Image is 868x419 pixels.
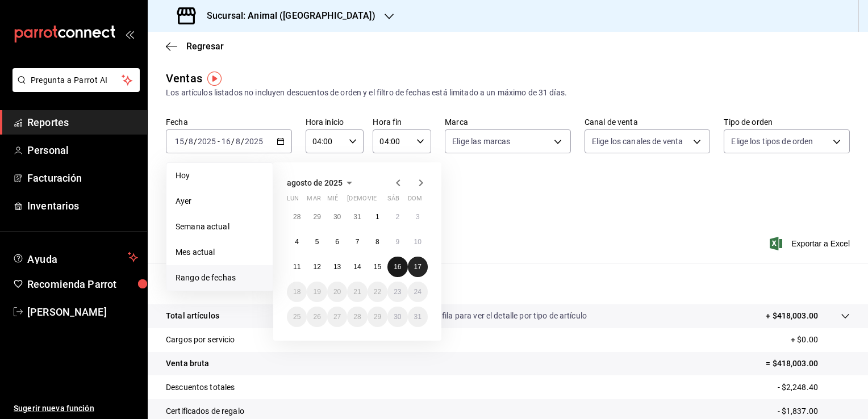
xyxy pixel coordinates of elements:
abbr: 29 de agosto de 2025 [374,313,381,321]
span: agosto de 2025 [287,178,343,187]
abbr: 20 de agosto de 2025 [333,288,341,296]
abbr: 23 de agosto de 2025 [394,288,401,296]
button: 10 de agosto de 2025 [408,232,428,252]
p: Certificados de regalo [166,405,244,417]
abbr: 16 de agosto de 2025 [394,263,401,271]
span: Facturación [27,170,138,186]
button: 13 de agosto de 2025 [327,257,347,277]
label: Hora fin [373,118,431,126]
span: Elige los canales de venta [592,136,683,147]
span: Regresar [186,41,224,52]
button: 27 de agosto de 2025 [327,307,347,327]
button: 18 de agosto de 2025 [287,282,307,302]
button: 5 de agosto de 2025 [307,232,327,252]
button: 29 de agosto de 2025 [368,307,387,327]
abbr: 13 de agosto de 2025 [333,263,341,271]
p: Da clic en la fila para ver el detalle por tipo de artículo [398,310,587,322]
button: 28 de julio de 2025 [287,207,307,227]
button: 30 de agosto de 2025 [387,307,407,327]
input: -- [235,137,241,146]
p: Total artículos [166,310,219,322]
button: 3 de agosto de 2025 [408,207,428,227]
button: 21 de agosto de 2025 [347,282,367,302]
button: Exportar a Excel [772,237,850,250]
abbr: 1 de agosto de 2025 [375,213,379,221]
span: Mes actual [176,246,264,258]
button: 2 de agosto de 2025 [387,207,407,227]
abbr: 27 de agosto de 2025 [333,313,341,321]
button: 29 de julio de 2025 [307,207,327,227]
abbr: 15 de agosto de 2025 [374,263,381,271]
abbr: 21 de agosto de 2025 [353,288,361,296]
abbr: 28 de julio de 2025 [293,213,301,221]
p: Cargos por servicio [166,334,235,346]
p: Venta bruta [166,358,209,370]
button: 30 de julio de 2025 [327,207,347,227]
button: 16 de agosto de 2025 [387,257,407,277]
abbr: 26 de agosto de 2025 [313,313,320,321]
abbr: 24 de agosto de 2025 [414,288,422,296]
button: 22 de agosto de 2025 [368,282,387,302]
abbr: 2 de agosto de 2025 [395,213,399,221]
button: agosto de 2025 [287,176,356,190]
button: 12 de agosto de 2025 [307,257,327,277]
span: Recomienda Parrot [27,276,138,292]
span: Elige los tipos de orden [731,136,813,147]
abbr: 30 de agosto de 2025 [394,313,401,321]
span: Personal [27,143,138,158]
span: Inventarios [27,198,138,213]
span: / [241,137,244,146]
button: 19 de agosto de 2025 [307,282,327,302]
button: 6 de agosto de 2025 [327,232,347,252]
abbr: sábado [387,195,399,207]
span: / [231,137,235,146]
abbr: domingo [408,195,422,207]
abbr: 12 de agosto de 2025 [313,263,320,271]
button: 11 de agosto de 2025 [287,257,307,277]
abbr: 31 de agosto de 2025 [414,313,422,321]
abbr: 6 de agosto de 2025 [335,238,339,246]
button: 31 de agosto de 2025 [408,307,428,327]
span: Rango de fechas [176,272,264,284]
button: 4 de agosto de 2025 [287,232,307,252]
p: + $418,003.00 [766,310,818,322]
label: Hora inicio [306,118,364,126]
button: Pregunta a Parrot AI [12,68,140,92]
abbr: 3 de agosto de 2025 [416,213,420,221]
div: Los artículos listados no incluyen descuentos de orden y el filtro de fechas está limitado a un m... [166,87,850,99]
abbr: 11 de agosto de 2025 [293,263,301,271]
span: - [218,137,220,146]
abbr: viernes [368,195,377,207]
span: Sugerir nueva función [14,403,138,414]
img: Tooltip marker [207,72,222,86]
abbr: 17 de agosto de 2025 [414,263,422,271]
button: 1 de agosto de 2025 [368,207,387,227]
input: ---- [197,137,216,146]
label: Fecha [166,118,292,126]
p: - $2,248.40 [778,382,850,393]
h3: Sucursal: Animal ([GEOGRAPHIC_DATA]) [198,9,375,23]
span: Semana actual [176,221,264,233]
abbr: miércoles [327,195,338,207]
button: 17 de agosto de 2025 [408,257,428,277]
abbr: 18 de agosto de 2025 [293,288,301,296]
abbr: 9 de agosto de 2025 [395,238,399,246]
input: -- [221,137,231,146]
button: 24 de agosto de 2025 [408,282,428,302]
button: 28 de agosto de 2025 [347,307,367,327]
p: - $1,837.00 [778,405,850,417]
span: / [185,137,188,146]
button: 9 de agosto de 2025 [387,232,407,252]
abbr: 30 de julio de 2025 [333,213,341,221]
span: Ayer [176,195,264,207]
abbr: 4 de agosto de 2025 [295,238,299,246]
span: Pregunta a Parrot AI [31,74,122,86]
input: -- [174,137,185,146]
p: Resumen [166,277,850,291]
div: Ventas [166,70,202,87]
label: Canal de venta [585,118,711,126]
input: -- [188,137,194,146]
span: Ayuda [27,250,123,264]
button: 31 de julio de 2025 [347,207,367,227]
